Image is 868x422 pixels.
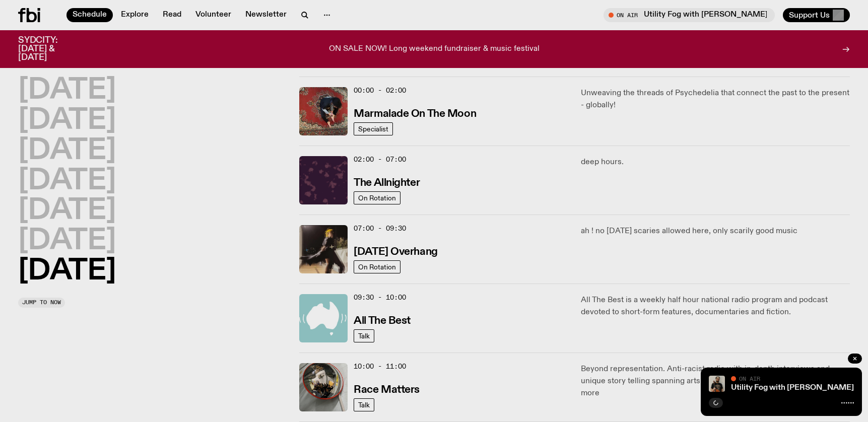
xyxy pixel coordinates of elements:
button: On AirUtility Fog with [PERSON_NAME] [604,8,775,22]
button: [DATE] [18,227,116,255]
span: On Rotation [358,194,396,201]
img: A photo of the Race Matters team taken in a rear view or "blindside" mirror. A bunch of people of... [299,363,348,411]
button: [DATE] [18,197,116,225]
a: Newsletter [239,8,293,22]
a: On Rotation [354,191,400,204]
a: Utility Fog with [PERSON_NAME] [731,384,854,392]
a: Specialist [354,122,393,135]
button: [DATE] [18,137,116,165]
span: Support Us [789,11,830,20]
button: [DATE] [18,77,116,105]
p: ah ! no [DATE] scaries allowed here, only scarily good music [581,225,850,237]
a: Race Matters [354,383,420,395]
img: Peter holds a cello, wearing a black graphic tee and glasses. He looks directly at the camera aga... [709,376,725,392]
span: On Rotation [358,263,396,270]
a: Marmalade On The Moon [354,107,476,119]
span: 02:00 - 07:00 [354,155,406,164]
button: Support Us [783,8,850,22]
button: [DATE] [18,257,116,286]
p: Unweaving the threads of Psychedelia that connect the past to the present - globally! [581,87,850,111]
span: 10:00 - 11:00 [354,362,406,371]
button: Jump to now [18,298,65,308]
a: [DATE] Overhang [354,245,437,257]
span: Talk [358,332,370,339]
p: deep hours. [581,156,850,168]
h3: Marmalade On The Moon [354,109,476,119]
a: Talk [354,329,374,342]
span: 09:30 - 10:00 [354,293,406,302]
button: [DATE] [18,167,116,195]
a: On Rotation [354,260,400,273]
span: 00:00 - 02:00 [354,86,406,95]
a: Talk [354,398,374,411]
a: Volunteer [189,8,237,22]
h3: The Allnighter [354,178,420,188]
p: ON SALE NOW! Long weekend fundraiser & music festival [329,45,540,54]
img: Tommy - Persian Rug [299,87,348,135]
p: All The Best is a weekly half hour national radio program and podcast devoted to short-form featu... [581,294,850,318]
a: Schedule [66,8,113,22]
h3: [DATE] Overhang [354,247,437,257]
h3: Race Matters [354,385,420,395]
a: Read [157,8,187,22]
a: The Allnighter [354,176,420,188]
span: Specialist [358,125,388,132]
h3: SYDCITY: [DATE] & [DATE] [18,36,83,62]
a: All The Best [354,314,411,326]
h3: All The Best [354,316,411,326]
button: [DATE] [18,107,116,135]
p: Beyond representation. Anti-racist radio with in-depth interviews and unique story telling spanni... [581,363,850,399]
span: Jump to now [22,300,61,305]
span: On Air [739,375,760,382]
a: Explore [115,8,155,22]
span: 07:00 - 09:30 [354,224,406,233]
span: Talk [358,401,370,408]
